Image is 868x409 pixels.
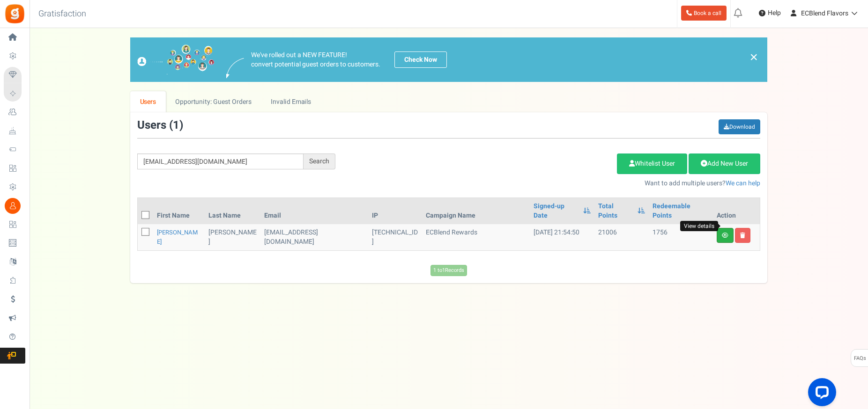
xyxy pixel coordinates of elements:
[137,44,215,75] img: images
[653,202,709,220] a: Redeemable Points
[617,153,687,174] a: Whitelist User
[368,224,422,250] td: [TECHNICAL_ID]
[422,224,530,250] td: ECBlend Rewards
[680,221,718,232] div: View details
[394,51,447,68] a: Check Now
[740,233,745,238] i: Delete user
[28,5,96,23] h3: Gratisfaction
[4,3,25,24] img: Gratisfaction
[349,179,760,188] p: Want to add multiple users?
[681,6,727,21] a: Book a call
[166,91,261,112] a: Opportunity: Guest Orders
[173,117,179,133] span: 1
[598,202,633,220] a: Total Points
[205,224,260,250] td: [PERSON_NAME]
[853,350,866,367] span: FAQs
[260,224,368,250] td: LEGACYVerifiedRetail
[719,119,760,134] a: Download
[368,198,422,224] th: IP
[530,224,594,250] td: [DATE] 21:54:50
[713,198,760,224] th: Action
[205,198,260,224] th: Last Name
[261,91,321,112] a: Invalid Emails
[304,153,335,169] div: Search
[755,6,785,21] a: Help
[130,91,166,112] a: Users
[749,51,758,63] a: ×
[717,228,734,243] a: View details
[260,198,368,224] th: Email
[226,58,244,78] img: images
[689,153,760,174] a: Add New User
[801,8,848,18] span: ECBlend Flavors
[534,202,579,220] a: Signed-up Date
[726,178,760,188] a: We can help
[137,153,304,169] input: Search by email or name
[422,198,530,224] th: Campaign Name
[137,119,183,131] h3: Users ( )
[251,51,380,69] p: We've rolled out a NEW FEATURE! convert potential guest orders to customers.
[765,8,781,18] span: Help
[153,198,205,224] th: First Name
[649,224,713,250] td: 1756
[157,228,198,246] a: [PERSON_NAME]
[594,224,649,250] td: 21006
